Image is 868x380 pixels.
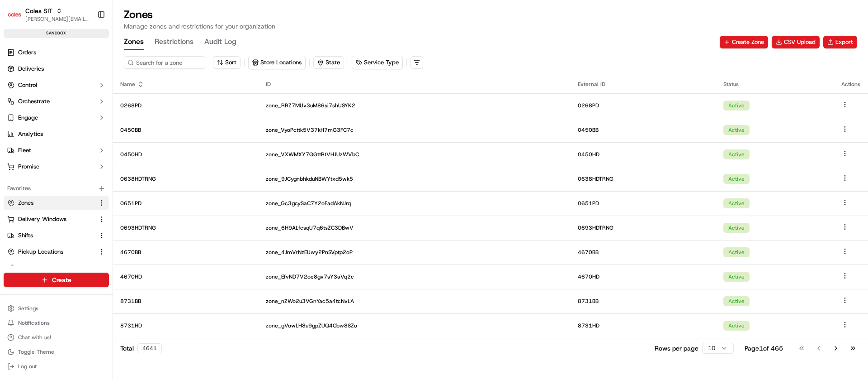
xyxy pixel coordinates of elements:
p: 0638HDTRNG [120,175,251,183]
div: Active [723,198,750,208]
button: Fleet [4,143,109,158]
p: zone_4JmVrNzEUwy2PnSVptp2oP [266,249,563,256]
p: 0693HDTRNG [578,224,709,231]
span: Pickup Locations [18,248,63,256]
div: Active [723,125,750,135]
a: Pickup Locations [7,248,94,256]
p: 4670BB [578,249,709,256]
button: Sort [213,56,241,69]
span: Engage [18,114,38,122]
div: ID [266,81,563,88]
p: zone_VXWMXY7QGttRtVHJUzWVbC [266,151,563,158]
span: Toggle Theme [18,348,54,356]
div: Start new chat [31,87,148,96]
button: Zones [4,196,109,210]
a: 📗Knowledge Base [5,128,73,144]
span: Notifications [18,319,50,327]
p: zone_gVowLH8u9gpZUQ4Cbw8SZo [266,322,563,329]
span: Shifts [18,231,33,240]
button: Audit Log [204,34,236,50]
button: Toggle Theme [4,346,109,358]
span: Zones [18,199,33,207]
a: Deliveries [4,62,109,76]
button: State [313,56,344,69]
img: 1736555255976-a54dd68f-1ca7-489b-9aae-adbdc363a1c4 [9,87,25,103]
button: Store Locations [249,56,305,69]
p: zone_RRZ7MUv3uM86si7shUSYK2 [266,102,563,109]
p: Manage zones and restrictions for your organization [124,22,857,31]
button: CSV Upload [772,36,820,48]
button: [PERSON_NAME][EMAIL_ADDRESS][DOMAIN_NAME] [25,15,90,23]
span: Coles SIT [25,6,52,15]
h1: Zones [124,7,857,22]
div: Favorites [4,181,109,196]
p: 0450BB [120,126,251,134]
span: Pylon [90,154,109,160]
div: 4641 [137,343,162,353]
p: 0268PD [120,102,251,109]
p: 4670HD [120,273,251,280]
button: Engage [4,111,109,125]
button: Delivery Windows [4,212,109,226]
a: 💻API Documentation [73,128,149,144]
a: Powered byPylon [64,153,109,160]
div: Total [120,343,162,353]
p: 0450HD [578,151,709,158]
button: Start new chat [154,89,165,100]
button: Export [823,36,857,48]
span: Knowledge Base [18,131,69,140]
p: 8731BB [578,298,709,305]
span: Chat with us! [18,334,51,341]
p: 0651PD [120,200,251,207]
div: Status [723,81,827,88]
div: 📗 [9,132,16,139]
input: Got a question? Start typing here... [24,58,163,68]
button: Restrictions [155,34,193,50]
p: Rows per page [655,344,698,353]
img: Coles SIT [7,7,22,22]
span: Analytics [18,130,43,138]
button: Log out [4,360,109,373]
span: Log out [18,363,37,370]
p: 0638HDTRNG [578,175,709,183]
button: Notifications [4,317,109,329]
span: Delivery Windows [18,215,66,223]
button: Settings [4,302,109,315]
span: Deliveries [18,65,44,73]
div: Active [723,247,750,257]
div: sandbox [4,29,109,38]
a: Zones [7,199,94,207]
span: Fleet [18,146,31,154]
div: External ID [578,81,709,88]
div: Page 1 of 465 [745,344,783,353]
button: Promise [4,159,109,174]
div: Active [723,149,750,159]
button: Coles SITColes SIT[PERSON_NAME][EMAIL_ADDRESS][DOMAIN_NAME] [4,4,94,25]
div: Active [723,223,750,233]
button: Orchestrate [4,94,109,109]
img: Nash [9,9,27,27]
button: Store Locations [248,56,306,69]
span: Settings [18,305,38,312]
span: API Documentation [85,131,145,140]
span: Create [52,275,71,284]
p: Welcome 👋 [9,36,165,51]
p: 8731BB [120,298,251,305]
div: We're available if you need us! [31,96,114,103]
p: 4670HD [578,273,709,280]
p: zone_6H9ALfcsqU7q6tsZC3DBwV [266,224,563,231]
button: Zones [124,34,144,50]
span: Promise [18,163,39,171]
p: zone_nZWo2u3VGnYac5a4tcNvLA [266,298,563,305]
a: Orders [4,45,109,60]
span: Control [18,81,37,89]
p: 8731HD [120,322,251,329]
p: zone_9JCygnbhkduNBWYtxd5wk5 [266,175,563,183]
div: Name [120,81,251,88]
p: zone_EfvND7V2oe8gv7sY3aVq2c [266,273,563,280]
a: Analytics [4,127,109,141]
p: 4670BB [120,249,251,256]
div: Actions [841,81,861,88]
input: Search for a zone [124,56,205,69]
